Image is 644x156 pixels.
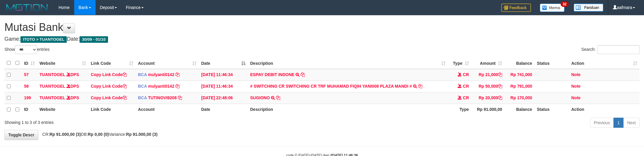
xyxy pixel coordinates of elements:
span: CR: DB: Variance: [39,132,158,137]
th: Link Code [88,104,136,115]
label: Search: [581,45,640,54]
th: Amount: activate to sort column ascending [471,57,505,69]
th: Status [534,104,569,115]
a: TUANTOGEL [39,72,65,77]
span: BCA [138,84,147,89]
th: Description: activate to sort column ascending [248,57,448,69]
strong: Rp 0,00 (0) [88,132,109,137]
a: TUTINOVI9208 [148,95,177,100]
h1: Mutasi Bank [4,21,640,33]
th: Link Code: activate to sort column ascending [88,57,136,69]
a: Copy ESPAY DEBIT INDONE to clipboard [301,72,305,77]
a: TUANTOGEL [39,95,65,100]
strong: Rp 91.000,00 (3) [126,132,158,137]
span: 57 [24,72,29,77]
input: Search: [597,45,640,54]
a: Copy SUGIONO to clipboard [276,95,280,100]
td: DPS [37,81,88,92]
a: Copy Rp 50,000 to clipboard [498,84,502,89]
span: 199 [24,95,31,100]
span: 58 [24,84,29,89]
td: Rp 791,000 [505,81,534,92]
th: Balance [505,104,534,115]
th: Website: activate to sort column ascending [37,57,88,69]
th: Account: activate to sort column ascending [136,57,199,69]
td: [DATE] 11:46:34 [199,69,248,81]
span: CR [463,95,469,100]
span: BCA [138,95,147,100]
th: ID [22,104,37,115]
a: Copy mulyanti0142 to clipboard [175,84,180,89]
strong: Rp 91.000,00 (3) [50,132,81,137]
span: 30/09 - 01/10 [80,36,108,43]
a: Note [571,95,580,100]
div: Showing 1 to 3 of 3 entries [4,117,264,125]
label: Show entries [4,45,50,54]
td: DPS [37,69,88,81]
td: DPS [37,92,88,104]
a: 1 [613,118,624,128]
a: Copy Rp 20,000 to clipboard [498,95,502,100]
a: Note [571,72,580,77]
th: Date: activate to sort column descending [199,57,248,69]
select: Showentries [15,45,37,54]
a: TUANTOGEL [39,84,65,89]
th: Description [248,104,448,115]
a: Next [623,118,640,128]
th: ID: activate to sort column ascending [22,57,37,69]
td: Rp 21,000 [471,69,505,81]
th: Balance [505,57,534,69]
td: Rp 20,000 [471,92,505,104]
a: Copy Link Code [91,95,127,100]
th: Type: activate to sort column ascending [448,57,471,69]
a: Copy Link Code [91,84,127,89]
img: Feedback.jpg [501,4,531,12]
a: mulyanti0142 [148,72,175,77]
td: Rp 50,000 [471,81,505,92]
a: SUGIONO [250,95,270,100]
td: Rp 741,000 [505,69,534,81]
th: Type [448,104,471,115]
td: [DATE] 11:46:34 [199,81,248,92]
a: Copy # SWITCHING CR SWITCHING CR TRF MUHAMAD FIQIH YANI008 PLAZA MANDI # to clipboard [418,84,422,89]
img: Button%20Memo.svg [540,4,565,12]
a: Copy Rp 21,000 to clipboard [498,72,502,77]
th: Action: activate to sort column ascending [569,57,640,69]
a: Note [571,84,580,89]
th: Account [136,104,199,115]
th: Rp 91.000,00 [471,104,505,115]
th: Date [199,104,248,115]
span: CR [463,84,469,89]
th: Action [569,104,640,115]
img: MOTION_logo.png [4,3,50,12]
span: 32 [561,1,569,7]
a: ESPAY DEBIT INDONE [250,72,294,77]
td: [DATE] 22:48:06 [199,92,248,104]
img: panduan.png [574,4,603,12]
td: Rp 170,000 [505,92,534,104]
span: CR [463,72,469,77]
h4: Game: Date: [4,36,640,42]
th: Website [37,104,88,115]
a: Copy Link Code [91,72,127,77]
a: Copy mulyanti0142 to clipboard [175,72,180,77]
a: # SWITCHING CR SWITCHING CR TRF MUHAMAD FIQIH YANI008 PLAZA MANDI # [250,84,412,89]
a: Toggle Descr [4,130,38,140]
span: ITOTO > TUANTOGEL [20,36,67,43]
a: Previous [590,118,614,128]
a: Copy TUTINOVI9208 to clipboard [178,95,182,100]
a: mulyanti0142 [148,84,175,89]
th: Status [534,57,569,69]
span: BCA [138,72,147,77]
